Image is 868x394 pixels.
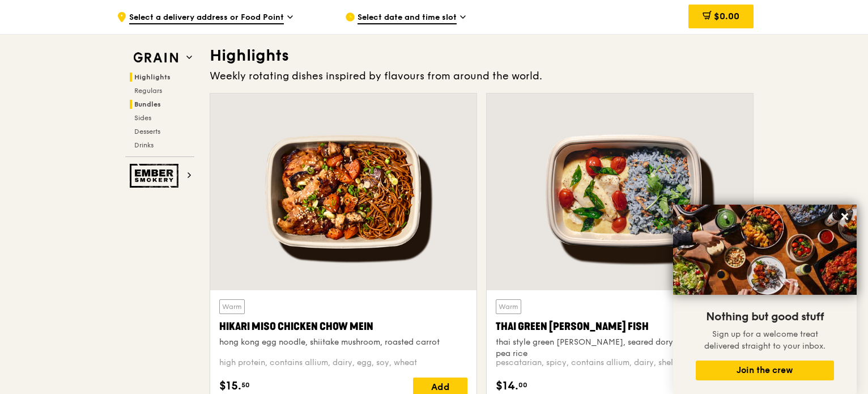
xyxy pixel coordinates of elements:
[134,100,161,108] span: Bundles
[129,12,284,24] span: Select a delivery address or Food Point
[130,48,182,68] img: Grain web logo
[130,164,182,188] img: Ember Smokery web logo
[358,12,457,24] span: Select date and time slot
[696,361,834,380] button: Join the crew
[704,329,826,351] span: Sign up for a welcome treat delivered straight to your inbox.
[219,357,467,368] div: high protein, contains allium, dairy, egg, soy, wheat
[219,319,467,334] div: Hikari Miso Chicken Chow Mein
[836,207,854,226] button: Close
[714,11,739,22] span: $0.00
[219,299,245,314] div: Warm
[496,299,521,314] div: Warm
[134,73,171,81] span: Highlights
[241,380,250,389] span: 50
[134,114,151,122] span: Sides
[496,357,744,368] div: pescatarian, spicy, contains allium, dairy, shellfish, soy, wheat
[673,205,857,295] img: DSC07876-Edit02-Large.jpeg
[210,45,754,66] h3: Highlights
[134,128,160,135] span: Desserts
[134,87,162,95] span: Regulars
[496,319,744,334] div: Thai Green [PERSON_NAME] Fish
[134,141,154,149] span: Drinks
[210,68,754,84] div: Weekly rotating dishes inspired by flavours from around the world.
[496,337,744,359] div: thai style green [PERSON_NAME], seared dory, butterfly blue pea rice
[219,337,467,348] div: hong kong egg noodle, shiitake mushroom, roasted carrot
[518,380,527,389] span: 00
[706,310,824,324] span: Nothing but good stuff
